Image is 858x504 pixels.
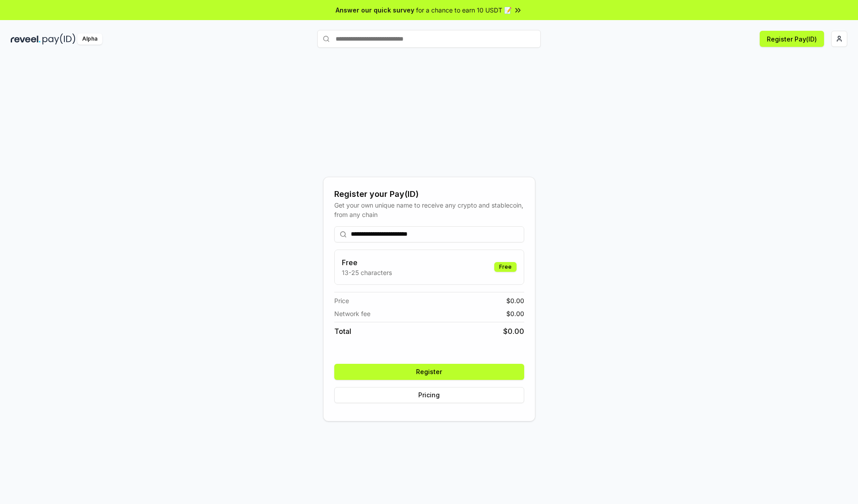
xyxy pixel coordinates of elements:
[336,5,414,15] span: Answer our quick survey
[503,326,524,337] span: $ 0.00
[760,31,824,47] button: Register Pay(ID)
[334,387,524,403] button: Pricing
[416,5,512,15] span: for a chance to earn 10 USDT 📝
[334,364,524,380] button: Register
[42,33,76,45] img: pay_id
[77,33,102,45] div: Alpha
[342,268,392,277] p: 13-25 characters
[494,262,517,272] div: Free
[342,257,392,268] h3: Free
[334,200,524,219] div: Get your own unique name to receive any crypto and stablecoin, from any chain
[11,33,41,45] img: reveel_dark
[334,309,370,318] span: Network fee
[506,296,524,305] span: $ 0.00
[334,326,351,337] span: Total
[506,309,524,318] span: $ 0.00
[334,188,524,200] div: Register your Pay(ID)
[334,296,349,305] span: Price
